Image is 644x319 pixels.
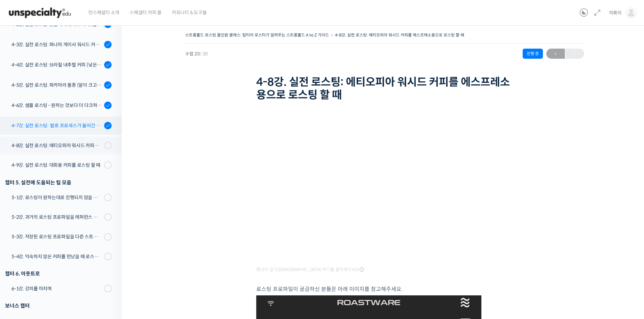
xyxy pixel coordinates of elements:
[62,224,70,230] span: 대화
[11,233,102,240] div: 5-3강. 저장된 로스팅 프로파일을 다른 스트롱홀드 로스팅 머신에서 적용할 경우에 보정하는 방법
[11,253,102,260] div: 5-4강. 익숙하지 않은 커피를 만났을 때 로스팅 전략 세우는 방법
[200,51,208,57] span: / 30
[546,49,565,59] a: ←이전
[11,41,102,48] div: 4-3강. 실전 로스팅: 파나마 게이샤 워시드 커피 (플레이버 프로파일이 로스팅하기 까다로운 경우)
[11,285,102,292] div: 6-1강. 강의를 마치며
[609,10,622,16] span: 끼룩이
[256,267,364,272] span: 영상이 끊기[DEMOGRAPHIC_DATA] 여기를 클릭해주세요
[11,213,102,221] div: 5-2강. 과거의 로스팅 프로파일을 레퍼런스 삼아 리뷰하는 방법
[11,102,102,109] div: 4-6강. 샘플 로스팅 - 원하는 것보다 더 다크하게 로스팅 하는 이유
[546,49,565,58] span: ←
[523,49,543,59] div: 진행 중
[185,52,208,56] span: 수업 23
[5,269,112,278] div: 챕터 6. 아웃트로
[11,81,102,89] div: 4-5강. 실전 로스팅: 파카마라 품종 (알이 크고 산지에서 건조가 고르게 되기 힘든 경우)
[11,122,102,129] div: 4-7강. 실전 로스팅: 발효 프로세스가 들어간 커피를 필터용으로 로스팅 할 때
[185,32,329,37] a: 스트롱홀드 로스팅 올인원 클래스: 탑티어 로스터가 알려주는 스트롱홀드 A to Z 가이드
[11,194,102,201] div: 5-1강. 로스팅이 원하는대로 진행되지 않을 때, 일관성이 떨어질 때
[11,161,102,169] div: 4-9강. 실전 로스팅: 대회용 커피를 로스팅 할 때
[256,285,513,294] p: 로스팅 프로파일이 궁금하신 분들은 아래 이미지를 참고해주세요.
[335,32,464,37] a: 4-8강. 실전 로스팅: 에티오피아 워시드 커피를 에스프레소용으로 로스팅 할 때
[104,224,113,230] span: 설정
[256,76,513,102] h1: 4-8강. 실전 로스팅: 에티오피아 워시드 커피를 에스프레소용으로 로스팅 할 때
[87,214,130,231] a: 설정
[5,301,112,310] div: 보너스 챕터
[45,214,87,231] a: 대화
[5,178,112,187] div: 챕터 5. 실전에 도움되는 팁 모음
[11,142,102,149] div: 4-8강. 실전 로스팅: 에티오피아 워시드 커피를 에스프레소용으로 로스팅 할 때
[11,61,102,69] div: 4-4강. 실전 로스팅: 브라질 내추럴 커피 (낮은 고도에서 재배되어 당분과 밀도가 낮은 경우)
[21,224,25,230] span: 홈
[2,214,45,231] a: 홈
